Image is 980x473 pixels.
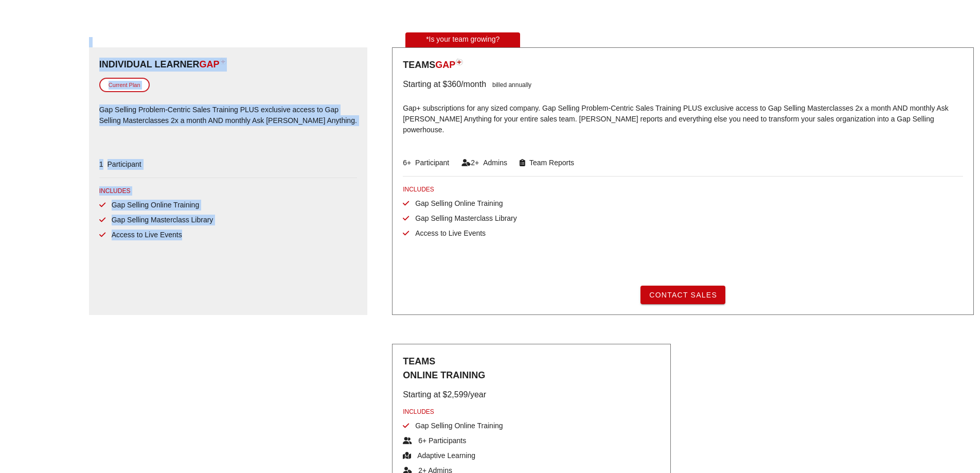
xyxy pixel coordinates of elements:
[105,231,182,239] span: Access to Live Events
[412,436,466,445] span: 6+ Participants
[99,78,150,93] div: Current Plan
[99,98,357,145] p: Gap Selling Problem-Centric Sales Training PLUS exclusive access to Gap Selling Masterclasses 2x ...
[640,286,725,304] button: Contact Sales
[411,159,449,167] span: Participant
[649,291,717,299] span: Contact Sales
[468,389,486,401] div: /year
[403,58,963,72] div: Teams
[105,216,213,224] span: Gap Selling Masterclass Library
[403,355,660,382] div: Teams
[435,60,455,70] span: GAP
[99,58,357,72] div: Individual Learner
[99,160,103,168] span: 1
[461,78,486,91] div: /month
[403,97,963,143] p: Gap+ subscriptions for any sized company. Gap Selling Problem-Centric Sales Training PLUS exclusi...
[403,159,411,167] span: 6+
[479,159,507,167] span: Admins
[409,422,503,430] span: Gap Selling Online Training
[409,229,486,237] span: Access to Live Events
[409,214,517,222] span: Gap Selling Masterclass Library
[105,201,199,209] span: Gap Selling Online Training
[199,59,219,69] span: GAP
[411,451,475,460] span: Adaptive Learning
[403,78,461,91] div: Starting at $360
[405,32,520,47] div: *Is your team growing?
[403,407,660,416] div: INCLUDES
[99,186,357,196] div: INCLUDES
[471,159,479,167] span: 2+
[409,199,503,207] span: Gap Selling Online Training
[219,58,227,65] img: plan-icon
[455,58,463,65] img: plan-icon
[403,389,468,401] div: Starting at $2,599
[486,78,531,91] div: billed annually
[525,159,574,167] span: Team Reports
[403,369,660,382] div: ONLINE TRAINING
[103,160,141,168] span: Participant
[403,185,963,194] div: INCLUDES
